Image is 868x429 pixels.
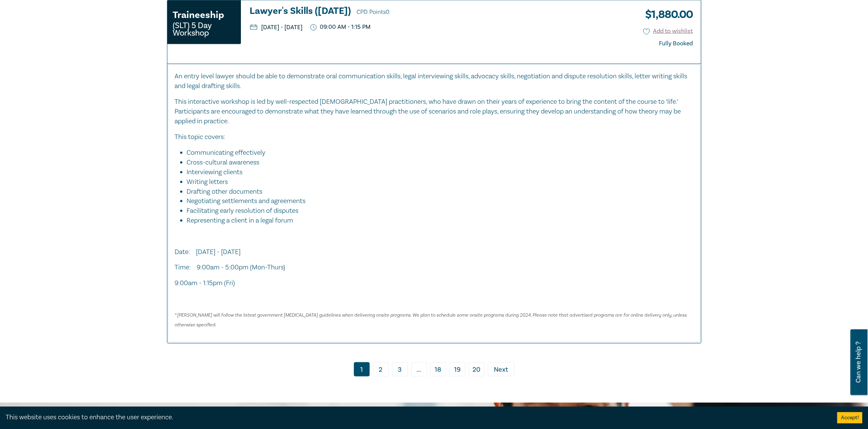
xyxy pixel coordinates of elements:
small: (SLT) 5 Day Workshop [173,22,235,37]
span: ... [411,362,427,377]
button: Add to wishlist [643,27,693,36]
span: Can we help ? [855,334,862,391]
h3: Traineeship [173,8,224,22]
li: Communicating effectively [187,148,686,158]
a: 20 [469,362,484,377]
span: CPD Points 0 [357,8,390,16]
li: Cross-cultural awareness [187,158,686,167]
li: Writing letters [187,177,686,187]
p: 9:00am - 1:15pm (Fri) [175,279,693,288]
a: 19 [450,362,465,377]
p: 09:00 AM - 1:15 PM [310,24,371,31]
p: This topic covers: [175,132,693,142]
li: Drafting other documents [187,187,686,197]
em: * [PERSON_NAME] will follow the latest government [MEDICAL_DATA] guidelines when delivering onsit... [175,312,687,328]
div: Fully Booked [659,40,693,47]
h3: Lawyer's Skills ([DATE]) [250,6,624,17]
h3: $ 1,880.00 [640,6,693,23]
p: An entry level lawyer should be able to demonstrate oral communication skills, legal interviewing... [175,72,693,91]
li: Interviewing clients [187,167,686,177]
p: Date: [DATE] - [DATE] [175,247,693,257]
div: This website uses cookies to enhance the user experience. [6,413,826,422]
p: [DATE] - [DATE] [250,24,303,30]
a: 1 [354,362,370,377]
li: Representing a client in a legal forum [187,216,693,226]
p: This interactive workshop is led by well-respected [DEMOGRAPHIC_DATA] practitioners, who have dra... [175,97,693,126]
a: 18 [430,362,446,377]
button: Accept cookies [837,412,862,423]
a: 3 [392,362,408,377]
a: Lawyer's Skills ([DATE]) CPD Points0 [250,6,624,17]
li: Negotiating settlements and agreements [187,196,686,206]
span: Next [494,365,508,375]
li: Facilitating early resolution of disputes [187,206,686,216]
p: Time: 9:00am - 5:00pm (Mon-Thurs) [175,263,693,273]
a: Next [488,362,514,377]
a: 2 [373,362,389,377]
